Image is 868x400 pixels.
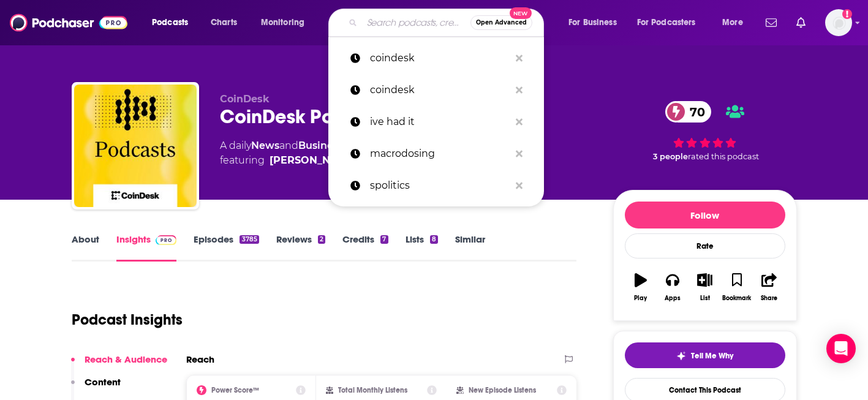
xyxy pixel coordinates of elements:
[186,353,214,365] h2: Reach
[252,13,320,32] button: open menu
[665,101,711,123] a: 70
[10,11,127,34] img: Podchaser - Follow, Share and Rate Podcasts
[510,7,532,19] span: New
[625,265,657,309] button: Play
[761,12,782,33] a: Show notifications dropdown
[676,351,686,361] img: tell me why sparkle
[318,235,325,244] div: 2
[753,265,785,309] button: Share
[116,233,177,262] a: InsightsPodchaser Pro
[721,265,753,309] button: Bookmark
[194,233,259,262] a: Episodes3785
[714,13,758,32] button: open menu
[251,140,279,151] a: News
[72,311,183,329] h1: Podcast Insights
[761,295,777,302] div: Share
[370,170,510,202] p: spolitics
[689,265,720,309] button: List
[261,14,304,31] span: Monitoring
[370,138,510,170] p: macrodosing
[568,14,617,31] span: For Business
[665,295,681,302] div: Apps
[625,233,785,258] div: Rate
[220,153,474,168] span: featuring
[637,14,696,31] span: For Podcasters
[625,202,785,228] button: Follow
[298,140,374,151] a: Business News
[203,13,244,32] a: Charts
[842,9,852,19] svg: Add a profile image
[72,233,99,262] a: About
[328,42,544,74] a: coindesk
[653,152,688,161] span: 3 people
[430,235,438,244] div: 8
[362,13,470,32] input: Search podcasts, credits, & more...
[634,295,647,302] div: Play
[71,353,167,376] button: Reach & Audience
[270,153,357,168] div: [PERSON_NAME]
[657,265,689,309] button: Apps
[476,20,527,26] span: Open Advanced
[691,351,733,361] span: Tell Me Why
[370,42,510,74] p: coindesk
[328,74,544,106] a: coindesk
[688,152,759,161] span: rated this podcast
[613,93,797,169] div: 70 3 peoplerated this podcast
[629,13,714,32] button: open menu
[220,138,474,168] div: A daily podcast
[85,353,167,365] p: Reach & Audience
[156,235,177,245] img: Podchaser Pro
[380,235,388,244] div: 7
[470,15,532,30] button: Open AdvancedNew
[240,235,259,244] div: 3785
[825,9,852,36] img: User Profile
[469,386,536,394] h2: New Episode Listens
[71,376,121,399] button: Content
[276,233,325,262] a: Reviews2
[825,9,852,36] span: Logged in as jerryparshall
[211,386,259,394] h2: Power Score™
[143,13,204,32] button: open menu
[677,101,711,123] span: 70
[826,334,856,363] div: Open Intercom Messenger
[279,140,298,151] span: and
[220,93,270,105] span: CoinDesk
[328,138,544,170] a: macrodosing
[406,233,438,262] a: Lists8
[722,14,743,31] span: More
[74,85,197,207] img: CoinDesk Podcast Network
[328,106,544,138] a: ive had it
[370,106,510,138] p: ive had it
[328,170,544,202] a: spolitics
[455,233,485,262] a: Similar
[340,9,556,37] div: Search podcasts, credits, & more...
[791,12,810,33] a: Show notifications dropdown
[342,233,388,262] a: Credits7
[825,9,852,36] button: Show profile menu
[560,13,632,32] button: open menu
[722,295,751,302] div: Bookmark
[625,342,785,368] button: tell me why sparkleTell Me Why
[152,14,188,31] span: Podcasts
[211,14,237,31] span: Charts
[85,376,121,388] p: Content
[370,74,510,106] p: coindesk
[700,295,710,302] div: List
[338,386,407,394] h2: Total Monthly Listens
